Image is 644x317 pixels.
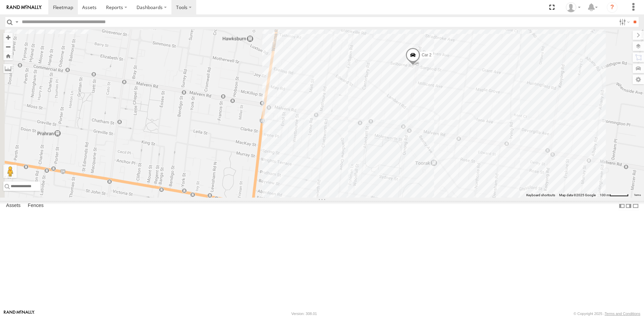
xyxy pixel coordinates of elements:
a: Terms (opens in new tab) [634,194,641,197]
span: 100 m [600,193,609,197]
label: Measure [3,64,13,73]
i: ? [607,2,618,13]
button: Zoom Home [3,51,13,60]
label: Dock Summary Table to the Right [625,201,632,211]
label: Fences [24,201,47,211]
label: Hide Summary Table [632,201,639,211]
span: Car 2 [422,52,431,57]
img: rand-logo.svg [7,5,42,10]
a: Terms and Conditions [605,312,640,316]
div: © Copyright 2025 - [574,312,640,316]
label: Search Filter Options [616,17,631,27]
button: Keyboard shortcuts [526,193,555,198]
label: Search Query [14,17,19,27]
button: Drag Pegman onto the map to open Street View [3,165,17,178]
div: Version: 308.01 [291,312,317,316]
button: Zoom in [3,33,13,42]
label: Assets [3,201,24,211]
button: Map Scale: 100 m per 53 pixels [598,193,631,198]
span: Map data ©2025 Google [559,193,596,197]
label: Map Settings [633,75,644,84]
div: Tony Vamvakitis [563,2,583,12]
a: Visit our Website [4,310,35,317]
label: Dock Summary Table to the Left [619,201,625,211]
button: Zoom out [3,42,13,51]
